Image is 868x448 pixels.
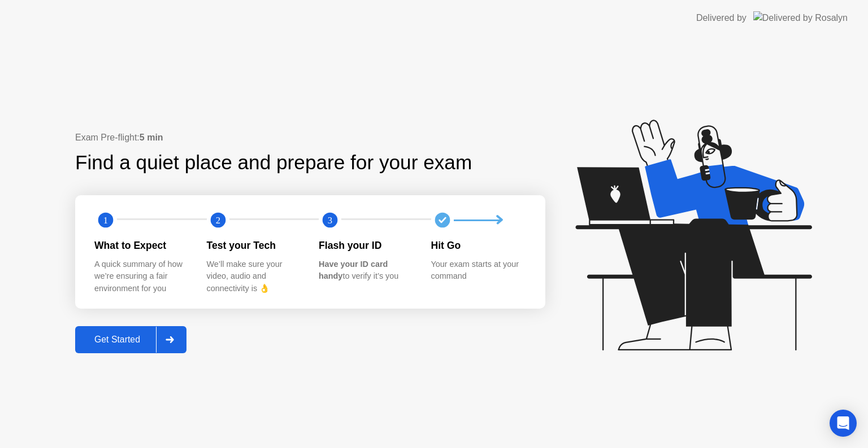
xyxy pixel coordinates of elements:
div: A quick summary of how we’re ensuring a fair environment for you [94,258,189,295]
div: Hit Go [431,238,526,253]
div: Delivered by [696,11,747,25]
div: Flash your ID [319,238,413,253]
text: 2 [215,215,220,226]
div: Your exam starts at your command [431,258,526,283]
div: Exam Pre-flight: [75,131,545,144]
div: We’ll make sure your video, audio and connectivity is 👌 [207,258,301,295]
img: Delivered by Rosalyn [753,11,848,24]
div: to verify it’s you [319,258,413,283]
text: 3 [328,215,332,226]
div: Test your Tech [207,238,301,253]
button: Get Started [75,326,186,353]
b: Have your ID card handy [319,260,388,281]
b: 5 min [140,133,163,142]
div: Get Started [79,335,156,345]
div: Open Intercom Messenger [830,410,857,437]
div: What to Expect [94,238,189,253]
div: Find a quiet place and prepare for your exam [75,148,474,178]
text: 1 [103,215,108,226]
